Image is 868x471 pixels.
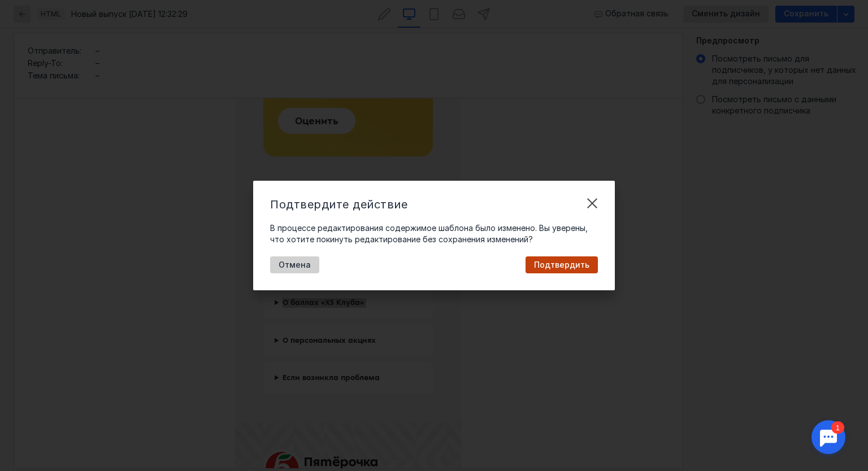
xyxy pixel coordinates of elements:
summary: О баллах «Х5 Клуба» [249,189,419,221]
div: 1 [25,7,38,19]
button: Подтвердить [526,256,598,273]
summary: Если возникла проблема [249,264,419,296]
summary: Популярные вопросы [249,113,419,145]
span: Оценить [281,17,324,28]
a: Оценить [264,10,341,36]
summary: О персональных акциях [249,226,419,259]
span: Подтвердите действие [270,198,407,211]
span: Подтвердить [534,260,589,270]
summary: О программе лояльности [249,151,419,183]
span: Отмена [279,260,311,270]
img: Пятёрочка выручает [249,351,363,389]
span: В процессе редактирования содержимое шаблона было изменено. Вы уверены, что хотите покинуть редак... [270,223,588,244]
h3: Вопрос-ответ [249,58,419,107]
button: Отмена [270,256,319,273]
